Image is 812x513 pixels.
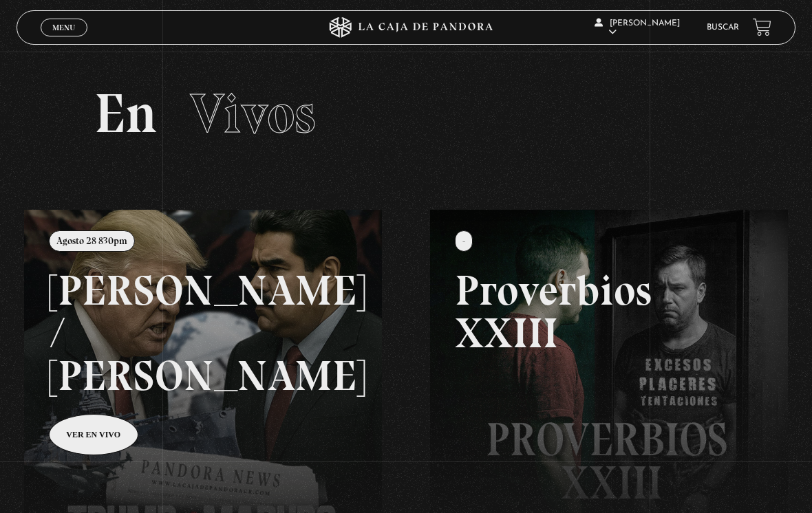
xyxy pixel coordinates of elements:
[52,23,75,32] span: Menu
[707,23,739,32] a: Buscar
[94,86,718,141] h2: En
[48,35,81,45] span: Cerrar
[190,80,316,146] span: Vivos
[753,18,771,36] a: View your shopping cart
[595,19,680,36] span: [PERSON_NAME]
